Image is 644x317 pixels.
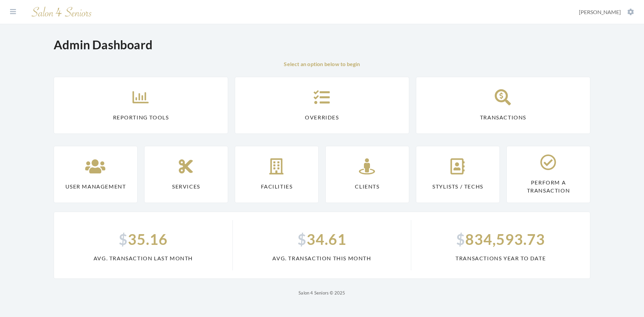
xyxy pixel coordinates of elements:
a: Services [144,146,228,203]
span: 834,593.73 [419,228,582,250]
span: 35.16 [62,228,224,250]
a: Perform a Transaction [506,146,590,203]
a: Transactions [416,77,590,134]
a: Clients [325,146,409,203]
span: 34.61 [241,228,403,250]
span: Avg. Transaction This Month [241,254,403,262]
img: Salon 4 Seniors [28,4,95,20]
a: Facilities [235,146,319,203]
a: Stylists / Techs [416,146,500,203]
p: Select an option below to begin [54,60,590,68]
button: [PERSON_NAME] [577,8,636,16]
span: Transactions Year To Date [419,254,582,262]
a: Overrides [235,77,409,134]
a: Reporting Tools [54,77,228,134]
h1: Admin Dashboard [54,38,153,52]
a: User Management [54,146,138,203]
span: Avg. Transaction Last Month [62,254,224,262]
span: [PERSON_NAME] [579,9,621,15]
p: Salon 4 Seniors © 2025 [54,289,590,297]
